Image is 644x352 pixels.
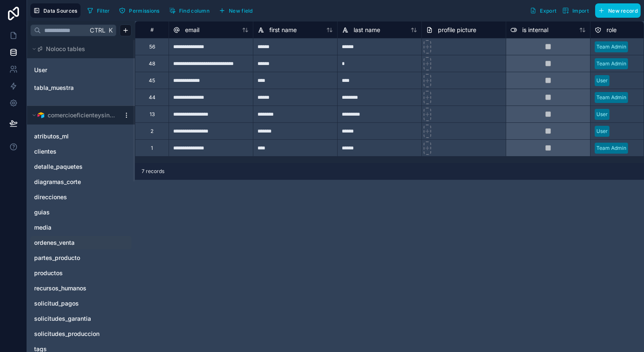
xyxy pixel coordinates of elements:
span: Permissions [129,8,159,14]
span: clientes [34,147,56,156]
div: 44 [149,94,156,101]
a: productos [34,269,111,277]
div: User [596,77,608,84]
span: is internal [522,26,548,34]
div: User [596,111,608,118]
span: New field [229,8,253,14]
a: partes_producto [34,254,111,262]
button: Filter [84,4,113,17]
span: email [185,26,199,34]
div: detalle_paquetes [30,160,131,173]
span: first name [269,26,297,34]
a: detalle_paquetes [34,162,111,171]
div: Team Admin [596,144,626,152]
div: diagramas_corte [30,175,131,189]
a: diagramas_corte [34,178,111,186]
button: Import [559,3,592,18]
div: # [142,27,162,33]
div: 48 [149,60,155,67]
span: diagramas_corte [34,178,81,186]
a: User [34,66,102,74]
div: ordenes_venta [30,236,131,249]
span: Find column [179,8,209,14]
a: direcciones [34,193,111,201]
a: media [34,223,111,232]
a: ordenes_venta [34,238,111,247]
div: tabla_muestra [30,81,131,95]
a: Permissions [116,4,166,17]
a: solicitudes_garantia [34,314,111,323]
span: solicitud_pagos [34,299,79,308]
button: Airtable Logocomercioeficienteysingular [30,109,120,121]
span: Data Sources [43,8,78,14]
span: role [606,26,617,34]
span: direcciones [34,193,67,201]
span: Import [572,8,589,14]
div: recursos_humanos [30,282,131,295]
a: clientes [34,147,111,156]
div: solicitudes_garantia [30,312,131,325]
span: profile picture [438,26,476,34]
div: partes_producto [30,251,131,265]
span: partes_producto [34,254,80,262]
a: recursos_humanos [34,284,111,292]
div: clientes [30,145,131,158]
button: Data Sources [30,3,80,18]
div: Team Admin [596,60,626,68]
div: solicitudes_produccion [30,327,131,341]
div: productos [30,266,131,280]
div: atributos_ml [30,130,131,143]
div: 45 [149,77,155,84]
a: New record [592,3,641,18]
div: guias [30,206,131,219]
span: Filter [97,8,110,14]
button: Find column [166,4,212,17]
div: media [30,221,131,234]
a: atributos_ml [34,132,111,141]
span: User [34,66,47,74]
span: last name [354,26,380,34]
img: Airtable Logo [38,112,44,119]
a: tabla_muestra [34,84,102,92]
span: K [107,27,113,33]
span: atributos_ml [34,132,69,141]
span: Export [540,8,556,14]
div: solicitud_pagos [30,297,131,310]
div: 1 [151,145,153,152]
button: New record [595,3,641,18]
a: solicitudes_produccion [34,330,111,338]
span: Ctrl [89,25,106,35]
span: media [34,223,51,232]
div: 56 [149,43,155,50]
button: Permissions [116,4,162,17]
div: Team Admin [596,94,626,101]
span: ordenes_venta [34,238,75,247]
div: User [30,63,131,77]
div: Team Admin [596,43,626,51]
button: Export [527,3,559,18]
div: 13 [150,111,155,118]
span: recursos_humanos [34,284,86,292]
button: Noloco tables [30,43,126,55]
div: User [596,127,608,135]
span: comercioeficienteysingular [48,111,116,119]
button: New field [216,4,256,17]
span: productos [34,269,63,277]
div: 2 [150,128,153,135]
span: 7 records [142,168,164,175]
span: detalle_paquetes [34,162,83,171]
a: solicitud_pagos [34,299,111,308]
span: Noloco tables [46,45,85,53]
span: tabla_muestra [34,84,74,92]
span: New record [608,8,638,14]
a: guias [34,208,111,217]
span: guias [34,208,50,217]
div: direcciones [30,190,131,204]
span: solicitudes_produccion [34,330,99,338]
span: solicitudes_garantia [34,314,91,323]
